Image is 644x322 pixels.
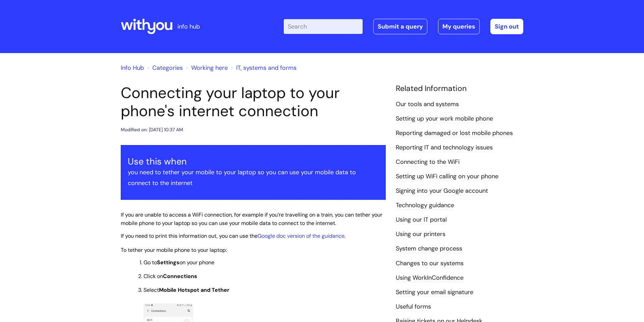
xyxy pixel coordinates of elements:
a: Sign out [490,19,523,34]
h1: Connecting your laptop to your phone's internet connection [121,84,386,120]
input: Search [284,19,363,34]
a: Reporting damaged or lost mobile phones [396,129,513,138]
a: Submit a query [373,19,427,34]
span: Click on [144,273,197,280]
a: Setting your email signature [396,288,473,297]
p: info hub [177,21,200,32]
span: If you need to print this information out, you can use the . [121,232,345,239]
a: Google doc version of the guidance [258,232,344,239]
strong: Connections [163,273,197,280]
a: Info Hub [121,64,144,72]
a: My queries [438,19,480,34]
a: Working here [191,64,228,72]
a: Using WorkInConfidence [396,274,464,282]
span: Select [144,286,229,293]
a: Useful forms [396,303,431,311]
span: Go to on your phone [144,259,214,266]
h4: Related Information [396,84,523,93]
span: To tether your mobile phone to your laptop: [121,246,227,254]
a: Signing into your Google account [396,187,488,195]
li: Working here [184,62,228,73]
div: Modified on: [DATE] 10:37 AM [121,126,183,134]
li: Solution home [146,62,183,73]
strong: Settings [157,259,179,266]
a: Using our printers [396,230,445,239]
a: Categories [152,64,183,72]
a: Connecting to the WiFi [396,158,460,167]
span: If you are unable to access a WiFi connection, for example if you’re travelling on a train, you c... [121,211,382,227]
a: Our tools and systems [396,100,459,109]
strong: Mobile Hotspot and Tether [159,286,229,293]
a: Using our IT portal [396,216,447,224]
a: IT, systems and forms [236,64,297,72]
a: Setting up WiFi calling on your phone [396,172,498,181]
p: you need to tether your mobile to your laptop so you can use your mobile data to connect to the i... [128,167,379,189]
li: IT, systems and forms [229,62,297,73]
h3: Use this when [128,156,379,167]
a: Technology guidance [396,201,454,210]
a: System change process [396,244,462,253]
a: Reporting IT and technology issues [396,143,493,152]
a: Setting up your work mobile phone [396,114,493,123]
div: | - [284,19,523,34]
a: Changes to our systems [396,259,464,268]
